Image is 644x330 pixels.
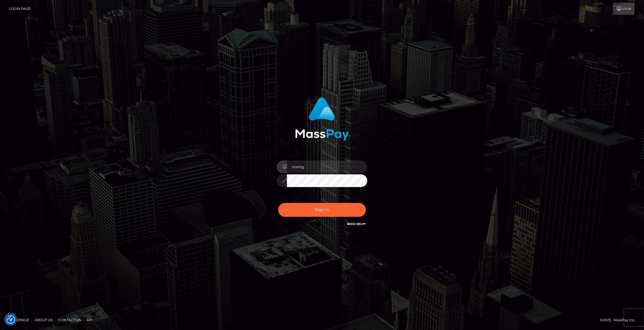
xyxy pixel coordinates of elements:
[7,315,15,324] img: Revisit consent button
[6,316,31,324] a: Homepage
[9,3,31,15] a: Login Page
[278,203,366,217] button: Sign in
[600,317,640,323] div: © 2025 , MassPay Inc.
[613,3,634,15] a: Login
[33,316,55,324] a: About Us
[84,316,95,324] a: API
[347,222,366,226] a: Need Help?
[56,316,83,324] a: Contact Us
[7,315,15,324] button: Consent Preferences
[287,160,367,173] input: Username...
[295,97,349,141] img: MassPay Login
